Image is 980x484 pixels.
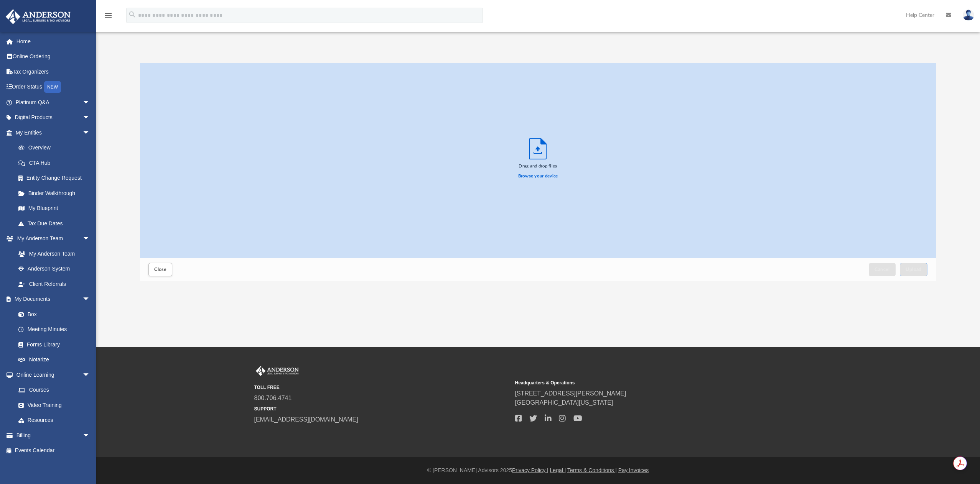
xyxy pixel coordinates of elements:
[82,292,98,307] span: arrow_drop_down
[11,322,98,337] a: Meeting Minutes
[104,11,113,20] i: menu
[11,216,102,231] a: Tax Due Dates
[900,263,927,276] button: Upload
[515,379,771,386] small: Headquarters & Operations
[11,155,102,171] a: CTA Hub
[254,395,292,401] a: 800.706.4741
[128,10,137,19] i: search
[906,267,922,272] span: Upload
[82,95,98,110] span: arrow_drop_down
[5,34,102,49] a: Home
[5,64,102,79] a: Tax Organizers
[82,231,98,247] span: arrow_drop_down
[11,413,98,428] a: Resources
[11,185,102,201] a: Binder Walkthrough
[11,337,94,352] a: Forms Library
[82,125,98,141] span: arrow_drop_down
[5,79,102,95] a: Order StatusNEW
[515,390,626,397] a: [STREET_ADDRESS][PERSON_NAME]
[82,367,98,383] span: arrow_drop_down
[869,263,896,276] button: Cancel
[5,428,102,443] a: Billingarrow_drop_down
[11,261,98,277] a: Anderson System
[11,246,94,261] a: My Anderson Team
[5,292,98,307] a: My Documentsarrow_drop_down
[254,416,358,423] a: [EMAIL_ADDRESS][DOMAIN_NAME]
[11,397,94,413] a: Video Training
[550,467,566,473] a: Legal |
[44,81,61,93] div: NEW
[254,384,510,391] small: TOLL FREE
[512,467,548,473] a: Privacy Policy |
[11,382,98,398] a: Courses
[254,366,300,376] img: Anderson Advisors Platinum Portal
[11,140,102,156] a: Overview
[5,231,98,246] a: My Anderson Teamarrow_drop_down
[875,267,890,272] span: Cancel
[5,95,102,110] a: Platinum Q&Aarrow_drop_down
[11,307,94,322] a: Box
[5,367,98,382] a: Online Learningarrow_drop_down
[5,49,102,64] a: Online Ordering
[82,110,98,126] span: arrow_drop_down
[82,428,98,443] span: arrow_drop_down
[154,267,166,272] span: Close
[5,125,102,140] a: My Entitiesarrow_drop_down
[5,443,102,458] a: Events Calendar
[96,466,980,474] div: © [PERSON_NAME] Advisors 2025
[148,263,172,276] button: Close
[618,467,649,473] a: Pay Invoices
[140,63,936,281] div: Upload
[104,15,113,20] a: menu
[5,110,102,125] a: Digital Productsarrow_drop_down
[3,9,73,24] img: Anderson Advisors Platinum Portal
[11,352,98,368] a: Notarize
[254,405,510,412] small: SUPPORT
[11,276,98,292] a: Client Referrals
[963,10,974,21] img: User Pic
[515,399,613,406] a: [GEOGRAPHIC_DATA][US_STATE]
[11,171,102,186] a: Entity Change Request
[11,201,98,216] a: My Blueprint
[567,467,617,473] a: Terms & Conditions |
